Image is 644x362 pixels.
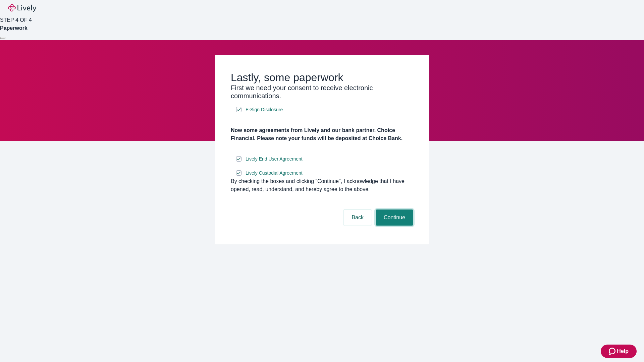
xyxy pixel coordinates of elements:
span: Help [617,347,629,355]
span: Lively End User Agreement [246,156,303,163]
a: e-sign disclosure document [244,106,284,114]
button: Back [343,209,372,226]
div: By checking the boxes and clicking “Continue", I acknowledge that I have opened, read, understand... [231,177,413,193]
a: e-sign disclosure document [244,169,304,177]
h3: First we need your consent to receive electronic communications. [231,84,413,100]
svg: Zendesk support icon [609,347,617,355]
h4: Now some agreements from Lively and our bank partner, Choice Financial. Please note your funds wi... [231,126,413,142]
span: Lively Custodial Agreement [246,170,303,177]
button: Zendesk support iconHelp [601,345,637,358]
img: Lively [8,4,36,12]
h2: Lastly, some paperwork [231,71,413,84]
a: e-sign disclosure document [244,155,304,163]
span: E-Sign Disclosure [246,106,283,113]
button: Continue [376,209,413,226]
